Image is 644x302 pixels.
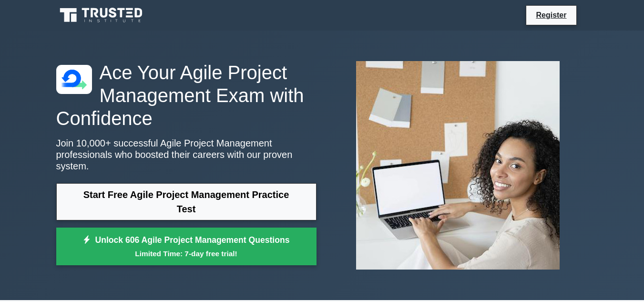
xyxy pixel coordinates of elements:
a: Unlock 606 Agile Project Management QuestionsLimited Time: 7-day free trial! [56,228,317,266]
small: Limited Time: 7-day free trial! [68,248,305,259]
h1: Ace Your Agile Project Management Exam with Confidence [56,61,317,130]
a: Start Free Agile Project Management Practice Test [56,183,317,220]
p: Join 10,000+ successful Agile Project Management professionals who boosted their careers with our... [56,137,317,172]
a: Register [530,9,572,21]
